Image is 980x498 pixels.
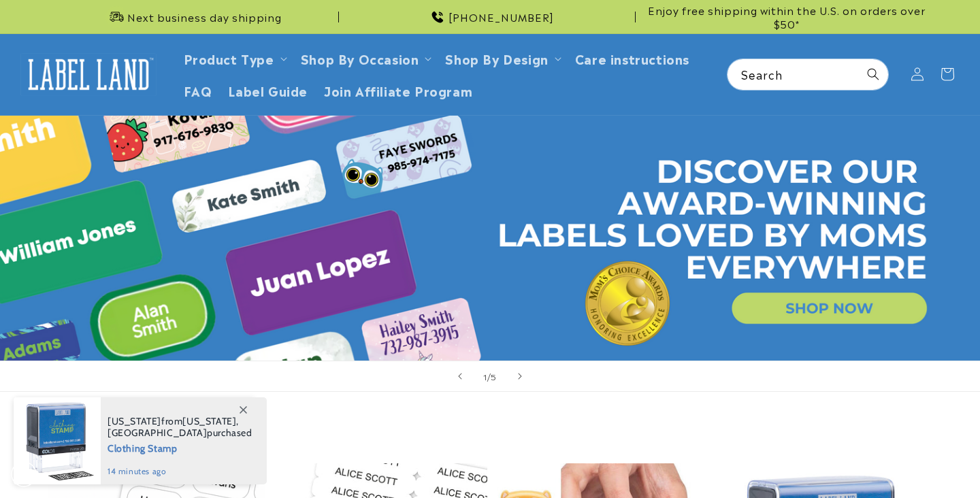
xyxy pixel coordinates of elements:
[16,48,162,101] a: Label Land
[491,369,497,383] span: 5
[127,10,282,24] span: Next business day shipping
[176,42,293,74] summary: Product Type
[483,369,487,383] span: 1
[437,42,566,74] summary: Shop By Design
[228,82,308,98] span: Label Guide
[108,427,207,439] span: [GEOGRAPHIC_DATA]
[445,361,475,391] button: Previous slide
[301,50,419,66] span: Shop By Occasion
[20,53,157,95] img: Label Land
[448,10,554,24] span: [PHONE_NUMBER]
[108,415,161,427] span: [US_STATE]
[108,439,252,456] span: Clothing Stamp
[445,49,548,67] a: Shop By Design
[316,74,480,106] a: Join Affiliate Program
[858,59,888,89] button: Search
[176,74,220,106] a: FAQ
[505,361,535,391] button: Next slide
[108,465,252,478] span: 14 minutes ago
[567,42,698,74] a: Care instructions
[575,50,689,66] span: Care instructions
[48,422,932,443] h2: Best sellers
[184,82,212,98] span: FAQ
[182,415,236,427] span: [US_STATE]
[324,82,472,98] span: Join Affiliate Program
[220,74,316,106] a: Label Guide
[641,3,932,30] span: Enjoy free shipping within the U.S. on orders over $50*
[108,416,252,439] span: from , purchased
[184,49,274,67] a: Product Type
[293,42,438,74] summary: Shop By Occasion
[487,369,491,383] span: /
